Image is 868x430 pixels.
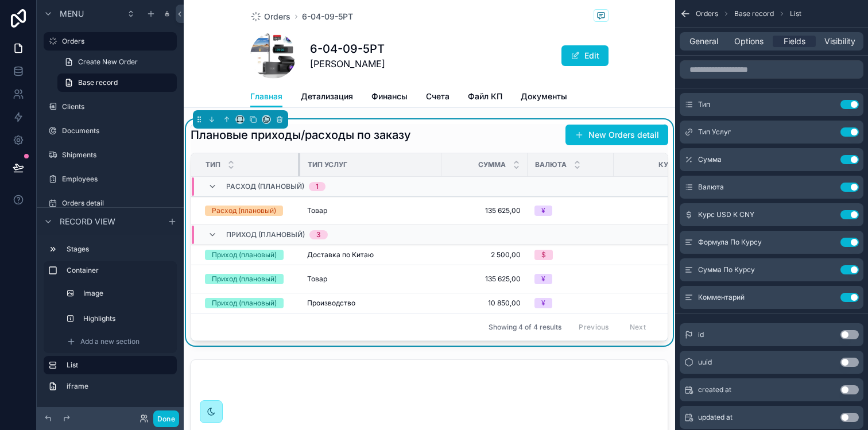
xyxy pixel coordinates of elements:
a: Приход (плановый) [205,274,293,284]
a: Приход (плановый) [205,298,293,308]
span: Курс USD К CNY [698,210,754,219]
a: Orders detail [44,194,177,212]
div: $ [541,250,546,260]
a: Shipments [44,146,177,164]
a: Документы [521,86,567,109]
a: Расход (плановый) [205,206,293,216]
div: ¥ [541,274,545,284]
span: uuid [698,358,712,367]
a: Файл КП [468,86,502,109]
button: Done [153,410,179,427]
h1: 6-04-09-5РТ [310,41,385,57]
span: Base record [78,78,118,87]
span: Сумма [698,155,722,164]
span: Menu [60,8,84,20]
label: Container [67,266,172,275]
a: 6-04-09-5РТ [302,11,353,22]
span: 10 850,00 [448,299,521,308]
span: Options [734,36,764,47]
span: Главная [250,91,282,102]
span: Тип Услуг [308,160,347,169]
a: ¥7,174 [621,299,693,308]
div: Приход (плановый) [212,250,277,260]
span: Сумма [478,160,506,169]
span: Валюта [698,183,724,192]
a: Orders [44,32,177,51]
span: Add a new section [80,337,139,346]
span: Файл КП [468,91,502,102]
a: ¥7,140 [621,250,693,259]
div: ¥ [541,206,545,216]
a: 135 625,00 [448,206,521,215]
div: Приход (плановый) [212,298,277,308]
span: Товар [307,206,327,215]
span: Тип [698,100,710,109]
a: ¥7,174 [621,274,693,284]
a: Employees [44,170,177,188]
span: Приход (плановый) [226,230,305,239]
a: Главная [250,86,282,108]
label: Orders [62,37,170,46]
span: Курс [658,160,678,169]
a: 2 500,00 [448,250,521,259]
span: Расход (плановый) [226,182,304,191]
span: Record view [60,216,115,227]
button: New Orders detail [565,125,668,145]
span: id [698,330,704,339]
div: Приход (плановый) [212,274,277,284]
label: Stages [67,245,172,254]
span: Детализация [301,91,353,102]
a: Финансы [371,86,408,109]
span: Orders [696,9,718,18]
span: Документы [521,91,567,102]
a: Documents [44,122,177,140]
span: Производство [307,299,355,308]
span: [PERSON_NAME] [310,57,385,71]
span: Visibility [824,36,855,47]
span: General [689,36,718,47]
div: 1 [316,182,319,191]
a: Orders [250,11,290,22]
span: Тип Услуг [698,127,731,137]
span: Base record [734,9,774,18]
div: Расход (плановый) [212,206,276,216]
a: 135 625,00 [448,274,521,284]
a: Товар [307,206,435,215]
label: Clients [62,102,175,111]
span: Финансы [371,91,408,102]
span: Доставка по Китаю [307,250,374,259]
div: 3 [316,230,321,239]
button: Edit [561,45,609,66]
span: Showing 4 of 4 results [489,323,561,332]
a: Create New Order [57,53,177,71]
a: Base record [57,73,177,92]
label: Employees [62,175,175,184]
span: Тип [206,160,220,169]
span: Товар [307,274,327,284]
a: Приход (плановый) [205,250,293,260]
label: Image [83,289,170,298]
label: List [67,361,168,370]
div: ¥ [541,298,545,308]
span: Create New Order [78,57,138,67]
label: Orders detail [62,199,175,208]
span: Валюта [535,160,567,169]
span: created at [698,385,731,394]
label: Shipments [62,150,175,160]
span: Fields [784,36,805,47]
a: Производство [307,299,435,308]
a: ¥7,174 [621,206,693,215]
a: Clients [44,98,177,116]
a: Детализация [301,86,353,109]
div: scrollable content [37,235,184,407]
a: Доставка по Китаю [307,250,435,259]
span: Счета [426,91,449,102]
span: Формула По Курсу [698,238,762,247]
h1: Плановые приходы/расходы по заказу [191,127,411,143]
